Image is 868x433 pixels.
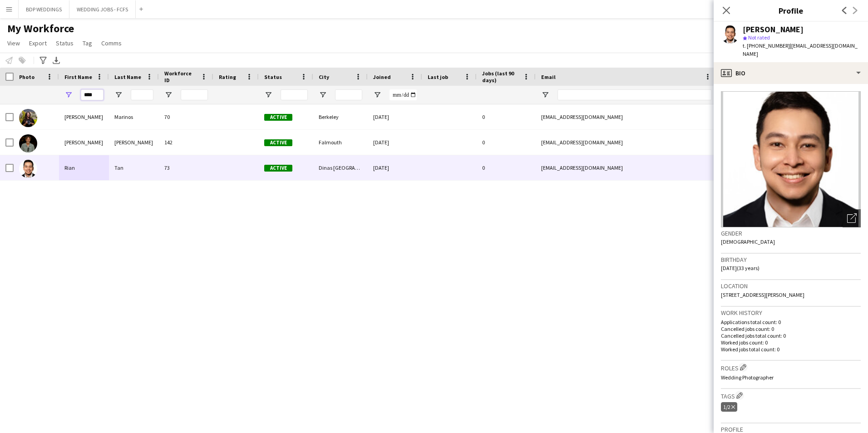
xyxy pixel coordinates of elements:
[536,104,717,129] div: [EMAIL_ADDRESS][DOMAIN_NAME]
[313,104,368,129] div: Berkeley
[7,39,20,47] span: View
[536,155,717,180] div: [EMAIL_ADDRESS][DOMAIN_NAME]
[164,70,197,84] span: Workforce ID
[477,130,536,155] div: 0
[721,265,759,271] span: [DATE] (33 years)
[721,325,861,332] p: Cancelled jobs count: 0
[181,89,208,100] input: Workforce ID Filter Input
[721,309,861,317] h3: Work history
[109,104,159,129] div: Marinos
[101,39,122,47] span: Comms
[19,74,35,80] span: Photo
[319,91,327,99] button: Open Filter Menu
[19,160,37,178] img: Rian Tan
[721,282,861,290] h3: Location
[721,91,861,227] img: Crew avatar or photo
[131,89,153,100] input: Last Name Filter Input
[264,114,292,121] span: Active
[109,155,159,180] div: Tan
[264,139,292,146] span: Active
[109,130,159,155] div: [PERSON_NAME]
[721,374,774,381] span: Wedding Photographer
[541,91,549,99] button: Open Filter Menu
[64,91,73,99] button: Open Filter Menu
[164,91,173,99] button: Open Filter Menu
[714,62,868,84] div: Bio
[25,37,50,49] a: Export
[4,37,24,49] a: View
[51,55,62,66] app-action-btn: Export XLSX
[313,155,368,180] div: Dinas [GEOGRAPHIC_DATA]
[59,130,109,155] div: [PERSON_NAME]
[335,89,362,100] input: City Filter Input
[743,25,804,34] div: [PERSON_NAME]
[19,109,37,127] img: Adrianni Daniella Marinos
[373,74,391,80] span: Joined
[843,209,861,227] div: Open photos pop-in
[721,339,861,346] p: Worked jobs count: 0
[313,130,368,155] div: Falmouth
[721,402,737,412] div: 1/2
[264,91,272,99] button: Open Filter Menu
[264,74,282,80] span: Status
[482,70,519,84] span: Jobs (last 90 days)
[52,37,77,49] a: Status
[83,39,92,47] span: Tag
[721,319,861,325] p: Applications total count: 0
[477,104,536,129] div: 0
[721,346,861,353] p: Worked jobs total count: 0
[721,332,861,339] p: Cancelled jobs total count: 0
[19,0,69,18] button: BDP WEDDINGS
[159,130,213,155] div: 142
[79,37,96,49] a: Tag
[368,130,422,155] div: [DATE]
[557,89,712,100] input: Email Filter Input
[281,89,308,100] input: Status Filter Input
[64,74,92,80] span: First Name
[7,22,74,35] span: My Workforce
[541,74,556,80] span: Email
[159,155,213,180] div: 73
[721,256,861,264] h3: Birthday
[29,39,47,47] span: Export
[714,5,868,16] h3: Profile
[114,91,123,99] button: Open Filter Menu
[114,74,141,80] span: Last Name
[69,0,136,18] button: WEDDING JOBS - FCFS
[81,89,104,100] input: First Name Filter Input
[368,155,422,180] div: [DATE]
[59,104,109,129] div: [PERSON_NAME]
[721,238,775,245] span: [DEMOGRAPHIC_DATA]
[721,363,861,372] h3: Roles
[59,155,109,180] div: Rian
[721,391,861,400] h3: Tags
[159,104,213,129] div: 70
[319,74,329,80] span: City
[56,39,74,47] span: Status
[428,74,448,80] span: Last job
[748,34,770,41] span: Not rated
[477,155,536,180] div: 0
[219,74,236,80] span: Rating
[743,42,790,49] span: t. [PHONE_NUMBER]
[536,130,717,155] div: [EMAIL_ADDRESS][DOMAIN_NAME]
[19,134,37,153] img: Brian Robinson
[38,55,49,66] app-action-btn: Advanced filters
[98,37,125,49] a: Comms
[743,42,858,57] span: | [EMAIL_ADDRESS][DOMAIN_NAME]
[390,89,417,100] input: Joined Filter Input
[721,229,861,237] h3: Gender
[721,291,804,298] span: [STREET_ADDRESS][PERSON_NAME]
[368,104,422,129] div: [DATE]
[373,91,381,99] button: Open Filter Menu
[264,165,292,172] span: Active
